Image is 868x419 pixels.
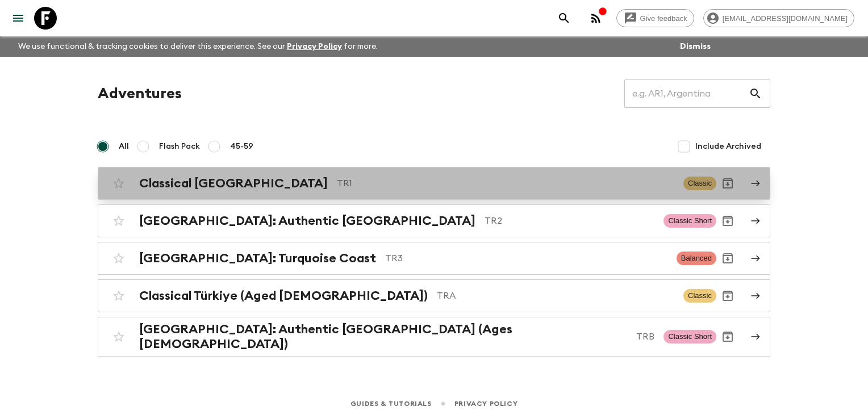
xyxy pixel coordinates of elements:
[287,43,342,51] a: Privacy Policy
[695,141,761,152] span: Include Archived
[716,14,854,23] span: [EMAIL_ADDRESS][DOMAIN_NAME]
[139,213,475,228] h2: [GEOGRAPHIC_DATA]: Authentic [GEOGRAPHIC_DATA]
[716,325,739,348] button: Archive
[636,330,654,343] p: TRB
[663,214,716,228] span: Classic Short
[553,7,575,30] button: search adventures
[337,177,674,190] p: TR1
[98,279,770,312] a: Classical Türkiye (Aged [DEMOGRAPHIC_DATA])TRAClassicArchive
[677,39,713,55] button: Dismiss
[683,289,716,303] span: Classic
[98,242,770,275] a: [GEOGRAPHIC_DATA]: Turquoise CoastTR3BalancedArchive
[624,78,749,110] input: e.g. AR1, Argentina
[716,284,739,307] button: Archive
[634,14,694,23] span: Give feedback
[159,141,200,152] span: Flash Pack
[437,289,674,303] p: TRA
[230,141,253,152] span: 45-59
[616,9,694,27] a: Give feedback
[98,204,770,237] a: [GEOGRAPHIC_DATA]: Authentic [GEOGRAPHIC_DATA]TR2Classic ShortArchive
[139,176,328,191] h2: Classical [GEOGRAPHIC_DATA]
[385,252,667,265] p: TR3
[485,214,654,228] p: TR2
[683,177,716,190] span: Classic
[98,82,182,105] h1: Adventures
[677,252,716,265] span: Balanced
[350,397,432,410] a: Guides & Tutorials
[119,141,129,152] span: All
[139,251,376,266] h2: [GEOGRAPHIC_DATA]: Turquoise Coast
[139,322,627,351] h2: [GEOGRAPHIC_DATA]: Authentic [GEOGRAPHIC_DATA] (Ages [DEMOGRAPHIC_DATA])
[663,330,716,343] span: Classic Short
[98,167,770,200] a: Classical [GEOGRAPHIC_DATA]TR1ClassicArchive
[98,317,770,357] a: [GEOGRAPHIC_DATA]: Authentic [GEOGRAPHIC_DATA] (Ages [DEMOGRAPHIC_DATA])TRBClassic ShortArchive
[703,9,854,27] div: [EMAIL_ADDRESS][DOMAIN_NAME]
[14,36,382,57] p: We use functional & tracking cookies to deliver this experience. See our for more.
[716,209,739,232] button: Archive
[454,397,518,410] a: Privacy Policy
[716,247,739,270] button: Archive
[7,7,30,30] button: menu
[716,172,739,195] button: Archive
[139,288,428,303] h2: Classical Türkiye (Aged [DEMOGRAPHIC_DATA])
